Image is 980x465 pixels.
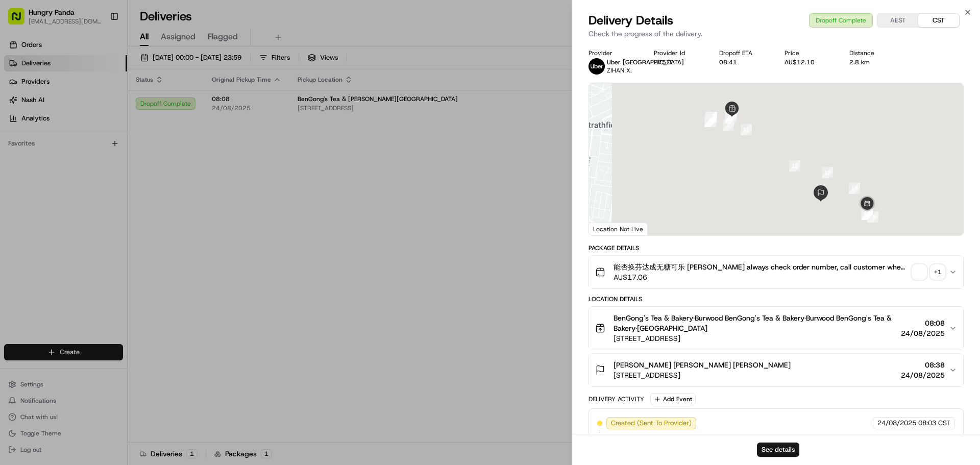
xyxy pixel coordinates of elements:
[589,223,648,235] div: Location Not Live
[589,295,964,303] div: Location Details
[32,158,83,166] span: [PERSON_NAME]
[901,328,945,338] span: 24/08/2025
[650,393,696,405] button: Add Event
[85,158,88,166] span: •
[822,167,833,178] div: 13
[849,58,898,66] div: 2.8 km
[589,49,638,57] div: Provider
[918,14,959,27] button: CST
[901,370,945,380] span: 24/08/2025
[20,159,29,167] img: 1736555255976-a54dd68f-1ca7-489b-9aae-adbdc363a1c4
[10,149,27,165] img: Bea Lacdao
[719,58,768,66] div: 08:41
[901,360,945,370] span: 08:38
[10,97,29,116] img: 1736555255976-a54dd68f-1ca7-489b-9aae-adbdc363a1c4
[10,41,186,57] p: Welcome 👋
[706,112,717,123] div: 3
[614,313,897,333] span: BenGong's Tea & Bakery·Burwood BenGong's Tea & Bakery·Burwood BenGong's Tea & Bakery·[GEOGRAPHIC_...
[719,49,768,57] div: Dropoff ETA
[614,360,791,370] span: [PERSON_NAME] [PERSON_NAME] [PERSON_NAME]
[34,186,37,194] span: •
[46,97,167,108] div: Start new chat
[10,10,31,31] img: Nash
[862,209,873,220] div: 17
[614,262,908,272] span: 能否换芬达成无糖可乐 [PERSON_NAME] always check order number, call customer when you arrive, any delivery i...
[867,211,878,223] div: 15
[27,66,168,77] input: Clear
[589,395,644,403] div: Delivery Activity
[72,253,124,261] a: Powered byPylon
[96,228,164,238] span: API Documentation
[20,228,78,238] span: Knowledge Base
[614,333,897,344] span: [STREET_ADDRESS]
[10,229,18,237] div: 📗
[705,112,717,123] div: 2
[21,97,40,116] img: 1753817452368-0c19585d-7be3-40d9-9a41-2dc781b3d1eb
[82,224,168,242] a: 💻API Documentation
[741,124,752,135] div: 11
[589,256,963,288] button: 能否换芬达成无糖可乐 [PERSON_NAME] always check order number, call customer when you arrive, any delivery i...
[614,272,908,282] span: AU$17.06
[877,419,916,428] span: 24/08/2025
[654,49,703,57] div: Provider Id
[589,29,964,39] p: Check the progress of the delivery.
[723,119,734,131] div: 7
[614,370,791,380] span: [STREET_ADDRESS]
[861,209,872,220] div: 18
[785,58,834,66] div: AU$12.10
[158,131,186,143] button: See all
[912,265,945,279] button: +1
[46,108,140,116] div: We're available if you need us!
[877,14,918,27] button: AEST
[654,58,673,66] button: 2757E
[705,116,716,127] div: 5
[849,49,898,57] div: Distance
[789,160,800,172] div: 12
[10,133,68,141] div: Past conversations
[704,115,716,127] div: 6
[589,12,673,29] span: Delivery Details
[901,318,945,328] span: 08:08
[930,265,945,279] div: + 1
[86,229,94,237] div: 💻
[39,186,63,194] span: 8月15日
[918,419,950,428] span: 08:03 CST
[589,354,963,386] button: [PERSON_NAME] [PERSON_NAME] [PERSON_NAME][STREET_ADDRESS]08:3824/08/2025
[589,58,605,75] img: uber-new-logo.jpeg
[174,101,186,113] button: Start new chat
[6,224,82,242] a: 📗Knowledge Base
[849,183,860,194] div: 14
[611,419,692,428] span: Created (Sent To Provider)
[725,112,736,124] div: 8
[90,158,114,166] span: 8月19日
[102,253,124,261] span: Pylon
[607,58,684,66] span: Uber [GEOGRAPHIC_DATA]
[607,66,632,75] span: ZIHAN X.
[589,307,963,350] button: BenGong's Tea & Bakery·Burwood BenGong's Tea & Bakery·Burwood BenGong's Tea & Bakery·[GEOGRAPHIC_...
[757,443,799,457] button: See details
[785,49,834,57] div: Price
[589,244,964,252] div: Package Details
